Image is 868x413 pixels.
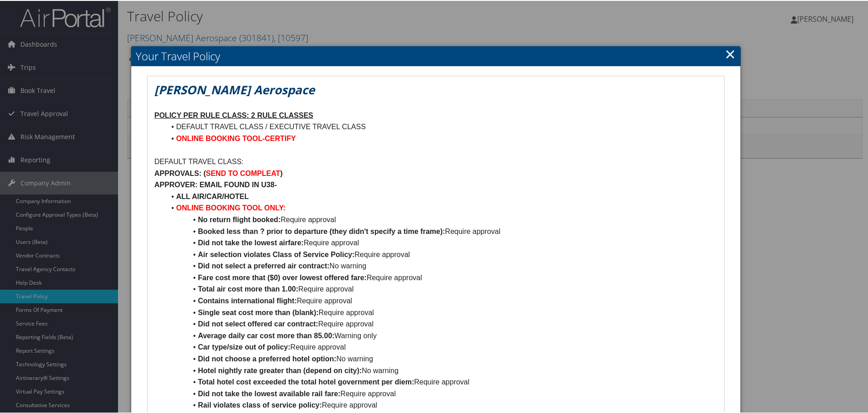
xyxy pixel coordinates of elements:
strong: Air selection violates Class of Service Policy: [198,250,355,258]
strong: Average daily car cost more than 85.00: [198,331,335,339]
strong: Fare cost more that ($0) over lowest offered fare: [198,273,367,281]
strong: Did not take the lowest available rail fare: [198,389,340,397]
strong: ) [280,169,282,176]
strong: Contains international flight: [198,296,297,304]
li: Require approval [165,225,717,237]
li: No warning [165,259,717,271]
strong: Total hotel cost exceeded the total hotel government per diem: [198,377,414,385]
li: Require approval [165,340,717,352]
strong: Single seat cost more than (blank): [198,308,319,316]
strong: Did not select offered car contract: [198,319,318,327]
strong: No return flight booked: [198,215,281,223]
li: No warning [165,352,717,364]
em: [PERSON_NAME] Aerospace [154,81,315,97]
strong: Rail violates class of service policy: [198,400,322,408]
h2: Your Travel Policy [131,45,740,65]
li: Require approval [165,271,717,283]
li: Require approval [165,248,717,260]
li: Require approval [165,236,717,248]
strong: Booked less than ? prior to departure (they didn't specify a time frame): [198,227,445,234]
strong: ALL AIR/CAR/HOTEL [176,192,249,199]
strong: SEND TO COMPLEAT [206,169,281,176]
strong: Hotel nightly rate greater than (depend on city): [198,366,362,374]
li: Require approval [165,317,717,329]
u: POLICY PER RULE CLASS: 2 RULE CLASSES [154,111,313,118]
li: Require approval [165,387,717,399]
li: Require approval [165,306,717,318]
li: Require approval [165,213,717,225]
strong: Car type/size out of policy: [198,342,291,350]
li: Require approval [165,282,717,294]
strong: Total air cost more than 1.00: [198,284,298,292]
strong: APPROVALS: [154,169,202,176]
p: DEFAULT TRAVEL CLASS: [154,155,717,167]
strong: APPROVER: EMAIL FOUND IN U38- [154,180,277,188]
li: DEFAULT TRAVEL CLASS / EXECUTIVE TRAVEL CLASS [165,120,717,132]
li: No warning [165,364,717,376]
strong: ONLINE BOOKING TOOL ONLY: [176,203,286,211]
li: Require approval [165,398,717,410]
strong: ONLINE BOOKING TOOL-CERTIFY [176,134,296,141]
li: Warning only [165,329,717,341]
li: Require approval [165,294,717,306]
strong: ( [203,169,206,176]
li: Require approval [165,375,717,387]
strong: Did not take the lowest airfare: [198,238,304,246]
a: Close [725,44,735,62]
strong: Did not choose a preferred hotel option: [198,354,336,362]
strong: Did not select a preferred air contract: [198,261,330,269]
